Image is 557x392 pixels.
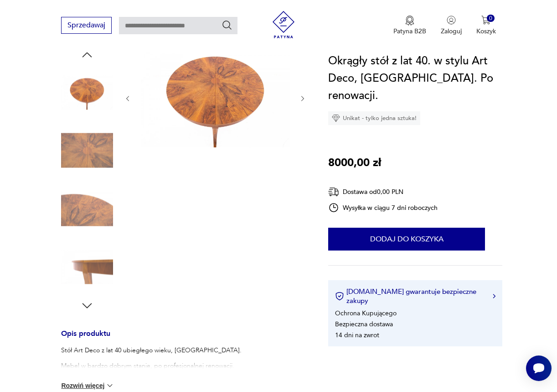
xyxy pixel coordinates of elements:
div: Unikat - tylko jedna sztuka! [328,111,420,125]
h1: Okrągły stół z lat 40. w stylu Art Deco, [GEOGRAPHIC_DATA]. Po renowacji. [328,52,502,105]
img: Ikona koszyka [481,16,490,25]
img: Ikona certyfikatu [335,292,344,301]
p: Mebel w bardzo dobrym stanie, po profesjonalnej renowacji. [61,361,242,371]
p: Stół Art Deco z lat 40 ubiegłego wieku, [GEOGRAPHIC_DATA]. [61,346,242,355]
li: 14 dni na zwrot [335,331,379,340]
img: Ikona medalu [405,16,414,26]
p: Koszyk [476,27,496,36]
button: Dodaj do koszyka [328,228,485,251]
p: 8000,00 zł [328,154,381,172]
div: Dostawa od 0,00 PLN [328,186,438,198]
img: chevron down [105,381,114,390]
button: Zaloguj [441,16,462,36]
button: 0Koszyk [476,16,496,36]
iframe: Smartsupp widget button [526,355,552,381]
button: [DOMAIN_NAME] gwarantuje bezpieczne zakupy [335,287,495,305]
button: Rozwiń więcej [61,381,114,390]
img: Ikona diamentu [332,114,340,122]
h3: Opis produktu [61,331,306,346]
a: Ikona medaluPatyna B2B [393,16,426,36]
img: Ikonka użytkownika [447,16,456,25]
div: Wysyłka w ciągu 7 dni roboczych [328,202,438,213]
img: Zdjęcie produktu Okrągły stół z lat 40. w stylu Art Deco, Polska. Po renowacji. [61,241,113,293]
img: Ikona dostawy [328,186,339,198]
button: Sprzedawaj [61,17,112,34]
img: Zdjęcie produktu Okrągły stół z lat 40. w stylu Art Deco, Polska. Po renowacji. [61,66,113,118]
div: 0 [487,15,495,22]
p: Zaloguj [441,27,462,36]
a: Sprzedawaj [61,23,112,29]
p: Patyna B2B [393,27,426,36]
img: Zdjęcie produktu Okrągły stół z lat 40. w stylu Art Deco, Polska. Po renowacji. [61,183,113,235]
li: Bezpieczna dostawa [335,320,393,329]
li: Ochrona Kupującego [335,309,397,318]
button: Patyna B2B [393,16,426,36]
img: Patyna - sklep z meblami i dekoracjami vintage [270,11,297,38]
img: Ikona strzałki w prawo [493,294,495,298]
img: Zdjęcie produktu Okrągły stół z lat 40. w stylu Art Deco, Polska. Po renowacji. [61,125,113,177]
button: Szukaj [222,20,232,31]
img: Zdjęcie produktu Okrągły stół z lat 40. w stylu Art Deco, Polska. Po renowacji. [141,48,290,147]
